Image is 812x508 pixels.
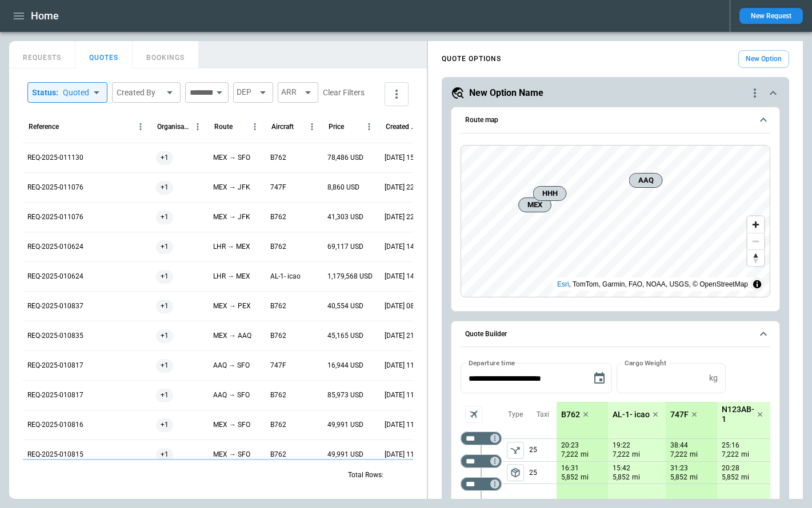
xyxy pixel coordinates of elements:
[461,146,770,297] canvas: Map
[722,441,739,450] p: 25:16
[507,464,524,481] button: left aligned
[385,361,424,370] p: 08/08/2025 11:08
[327,420,363,430] p: 49,991 USD
[613,410,650,420] p: AL-1- icao
[581,450,589,459] p: mi
[451,86,780,100] button: New Option Namequote-option-actions
[747,249,764,266] button: Reset bearing to north
[690,473,698,482] p: mi
[537,410,549,420] p: Taxi
[327,361,363,370] p: 16,944 USD
[385,242,424,252] p: 12/08/2025 14:48
[133,41,199,68] button: BOOKINGS
[613,473,630,482] p: 5,852
[156,351,173,380] span: +1
[529,462,557,483] p: 25
[156,173,173,202] span: +1
[670,441,688,450] p: 38:44
[510,467,521,478] span: package_2
[327,450,363,459] p: 49,991 USD
[507,464,524,481] span: Type of sector
[271,123,294,131] div: Aircraft
[27,272,83,281] p: REQ-2025-010624
[561,473,578,482] p: 5,852
[385,272,424,281] p: 12/08/2025 14:28
[213,153,250,163] p: MEX → SFO
[327,153,363,163] p: 78,486 USD
[29,123,59,131] div: Reference
[327,331,363,341] p: 45,165 USD
[386,123,418,131] div: Created At (UTC+3:00)
[469,358,515,368] label: Departure time
[709,373,718,383] p: kg
[538,188,562,199] span: HHH
[213,450,250,459] p: MEX → SFO
[385,390,424,400] p: 08/08/2025 11:08
[738,50,789,68] button: New Option
[270,331,286,341] p: B762
[27,390,83,400] p: REQ-2025-010817
[213,242,250,252] p: LHR → MEX
[247,119,263,135] button: Route column menu
[233,82,273,103] div: DEP
[385,212,424,222] p: 20/08/2025 22:40
[63,87,89,98] div: Quoted
[529,439,557,461] p: 25
[465,116,498,124] h6: Route map
[75,41,133,68] button: QUOTES
[117,87,162,98] div: Created By
[361,119,377,135] button: Price column menu
[156,292,173,321] span: +1
[32,87,89,98] div: Status :
[27,331,83,341] p: REQ-2025-010835
[213,183,250,192] p: MEX → JFK
[156,381,173,410] span: +1
[461,321,770,348] button: Quote Builder
[329,123,344,131] div: Price
[722,473,739,482] p: 5,852
[327,390,363,400] p: 85,973 USD
[27,301,83,311] p: REQ-2025-010837
[507,442,524,459] span: Type of sector
[27,450,83,459] p: REQ-2025-010815
[469,87,543,99] h5: New Option Name
[156,410,173,440] span: +1
[348,470,383,480] p: Total Rows:
[461,454,502,468] div: Too short
[507,442,524,459] button: left aligned
[385,331,424,341] p: 11/08/2025 21:28
[461,107,770,134] button: Route map
[156,232,173,261] span: +1
[581,473,589,482] p: mi
[670,473,687,482] p: 5,852
[670,450,687,459] p: 7,222
[750,277,764,291] summary: Toggle attribution
[327,272,373,281] p: 1,179,568 USD
[461,145,770,297] div: Route map
[613,441,630,450] p: 19:22
[747,233,764,249] button: Zoom out
[722,450,739,459] p: 7,222
[213,301,251,311] p: MEX → PEX
[278,82,318,103] div: ARR
[270,272,301,281] p: AL-1- icao
[465,330,507,338] h6: Quote Builder
[465,406,482,423] span: Aircraft selection
[133,119,149,135] button: Reference column menu
[213,361,250,370] p: AAQ → SFO
[557,280,569,288] a: Esri
[385,450,424,459] p: 08/08/2025 11:07
[270,390,286,400] p: B762
[327,183,359,192] p: 8,860 USD
[385,153,424,163] p: 21/08/2025 15:11
[385,301,424,311] p: 12/08/2025 08:52
[270,153,286,163] p: B762
[670,464,688,473] p: 31:23
[741,473,749,482] p: mi
[670,410,689,420] p: 747F
[327,212,363,222] p: 41,303 USD
[157,123,190,131] div: Organisations
[27,212,83,222] p: REQ-2025-011076
[461,432,502,445] div: Too short
[156,143,173,172] span: +1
